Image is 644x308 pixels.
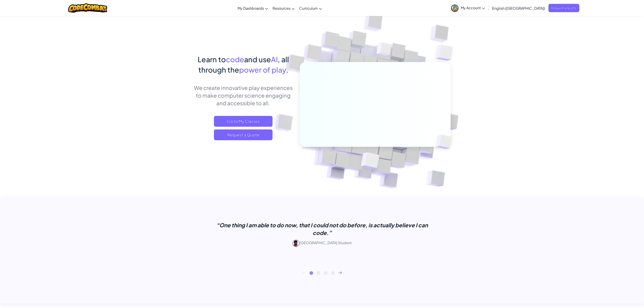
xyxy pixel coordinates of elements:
[214,116,273,127] a: Go to My Classes
[226,55,244,64] span: code
[368,34,400,67] img: Overlap cubes
[309,271,313,275] button: 1
[428,125,462,158] img: Overlap cubes
[270,2,297,14] a: Resources
[68,3,108,13] img: CodeCombat logo
[492,6,545,11] span: English ([GEOGRAPHIC_DATA])
[244,55,271,64] span: and use
[214,129,273,140] a: Request a Quote
[238,6,264,11] span: My Dashboards
[235,2,270,14] a: My Dashboards
[194,84,293,107] p: We create innovative play experiences to make computer science engaging and accessible to all.
[451,5,458,12] img: avatar
[426,34,465,72] img: Overlap cubes
[461,5,485,10] span: My Account
[273,6,291,11] span: Resources
[286,65,288,74] span: .
[350,143,390,180] img: Overlap cubes
[548,4,579,12] a: Request a Quote
[239,65,286,74] span: power of play
[324,271,328,275] button: 3
[271,55,278,64] span: AI
[209,240,435,247] p: [GEOGRAPHIC_DATA] Student
[331,271,335,275] button: 4
[317,271,320,275] button: 2
[297,2,324,14] a: Curriculum
[490,2,547,14] a: English ([GEOGRAPHIC_DATA])
[209,221,435,237] p: “One thing I am able to do now, that I could not do before, is actually believe I can code.”
[299,6,318,11] span: Curriculum
[449,1,487,15] a: My Account
[198,55,226,64] span: Learn to
[292,240,300,247] img: avatar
